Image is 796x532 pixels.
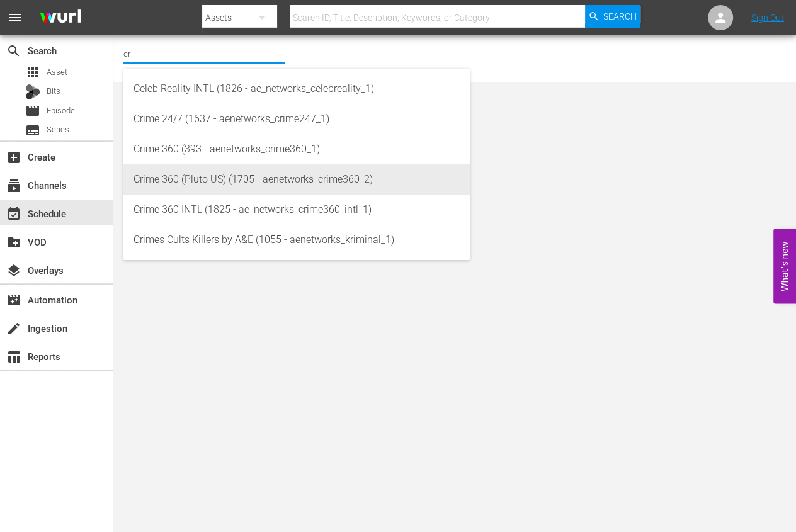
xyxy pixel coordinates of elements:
[134,195,460,225] div: Crime 360 INTL (1825 - ae_networks_crime360_intl_1)
[603,5,637,28] span: Search
[6,207,21,222] span: Schedule
[6,321,21,336] span: Ingestion
[8,10,23,25] span: menu
[47,123,69,136] span: Series
[6,43,21,59] span: Search
[47,85,60,98] span: Bits
[30,3,91,33] img: ans4CAIJ8jUAAAAAAAAAAAAAAAAAAAAAAAAgQb4GAAAAAAAAAAAAAAAAAAAAAAAAJMjXAAAAAAAAAAAAAAAAAAAAAAAAgAT5G...
[6,150,21,165] span: Create
[134,134,460,164] div: Crime 360 (393 - aenetworks_crime360_1)
[25,84,40,99] div: Bits
[47,105,75,117] span: Episode
[585,5,640,28] button: Search
[25,65,40,80] span: Asset
[134,164,460,195] div: Crime 360 (Pluto US) (1705 - aenetworks_crime360_2)
[773,229,796,303] button: Open Feedback Widget
[25,103,40,118] span: Episode
[123,38,485,79] div: No Channel Selected.
[134,74,460,104] div: Celeb Reality INTL (1826 - ae_networks_celebreality_1)
[47,66,67,79] span: Asset
[751,13,784,23] a: Sign Out
[134,104,460,134] div: Crime 24/7 (1637 - aenetworks_crime247_1)
[6,263,21,278] span: Overlays
[25,123,40,138] span: Series
[134,225,460,255] div: Crimes Cults Killers by A&E (1055 - aenetworks_kriminal_1)
[6,293,21,308] span: Automation
[6,349,21,365] span: Reports
[6,235,21,250] span: VOD
[6,178,21,193] span: Channels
